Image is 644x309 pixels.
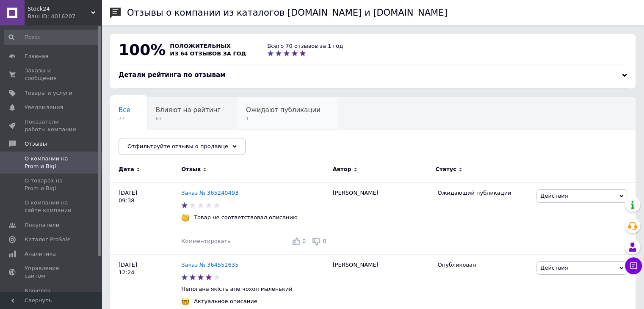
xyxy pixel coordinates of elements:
span: Влияют на рейтинг [156,106,221,114]
span: О компании на Prom и Bigl [25,155,78,170]
span: Действия [540,265,568,271]
span: 77 [119,116,130,122]
input: Поиск [4,30,100,45]
a: Заказ № 364552635 [181,262,238,268]
span: Уведомления [25,104,63,111]
span: Все [119,106,130,114]
span: О товарах на Prom и Bigl [25,177,78,192]
div: Ожидающий публикации [437,189,530,197]
span: Отфильтруйте отзывы о продавце [127,143,228,149]
span: Товары и услуги [25,89,72,97]
span: Отзывы [25,140,47,148]
span: Отзыв [181,166,201,173]
span: Главная [25,52,48,60]
div: Комментировать [181,237,230,245]
p: Непогана якість але чохол маленький [181,285,329,293]
div: Товар не соответствовал описанию [192,214,300,221]
span: 63 [156,116,221,122]
span: Автор [333,166,351,173]
div: [DATE] 09:38 [110,182,181,254]
span: Управление сайтом [25,265,78,280]
span: положительных [170,43,230,49]
div: Опубликованы без комментария [110,130,227,162]
span: Кошелек компании [25,287,78,302]
span: Дата [119,166,134,173]
h1: Отзывы о компании из каталогов [DOMAIN_NAME] и [DOMAIN_NAME] [127,8,448,18]
span: из 64 отзывов за год [170,50,246,57]
span: 0 [323,238,326,244]
span: Комментировать [181,238,230,244]
span: 0 [302,238,306,244]
span: Статус [435,166,456,173]
span: 1 [246,116,321,122]
a: Заказ № 365240493 [181,190,238,196]
div: [PERSON_NAME] [329,182,434,254]
span: Опубликованы без комме... [119,138,210,146]
span: Действия [540,193,568,199]
img: :face_with_monocle: [181,213,190,222]
span: Ожидают публикации [246,106,321,114]
span: Показатели работы компании [25,118,78,133]
div: Всего 70 отзывов за 1 год [267,42,343,50]
img: :nerd_face: [181,297,190,306]
span: Детали рейтинга по отзывам [119,71,225,79]
span: Каталог ProSale [25,236,70,243]
span: О компании на сайте компании [25,199,78,214]
span: Stock24 [28,5,91,13]
span: 100% [119,41,166,58]
div: Детали рейтинга по отзывам [119,71,627,80]
span: Заказы и сообщения [25,67,78,82]
div: Ваш ID: 4016207 [28,13,102,20]
div: Актуальное описание [192,298,260,305]
span: Покупатели [25,221,59,229]
button: Чат с покупателем [625,257,642,274]
span: Аналитика [25,250,56,258]
div: Опубликован [437,261,530,269]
